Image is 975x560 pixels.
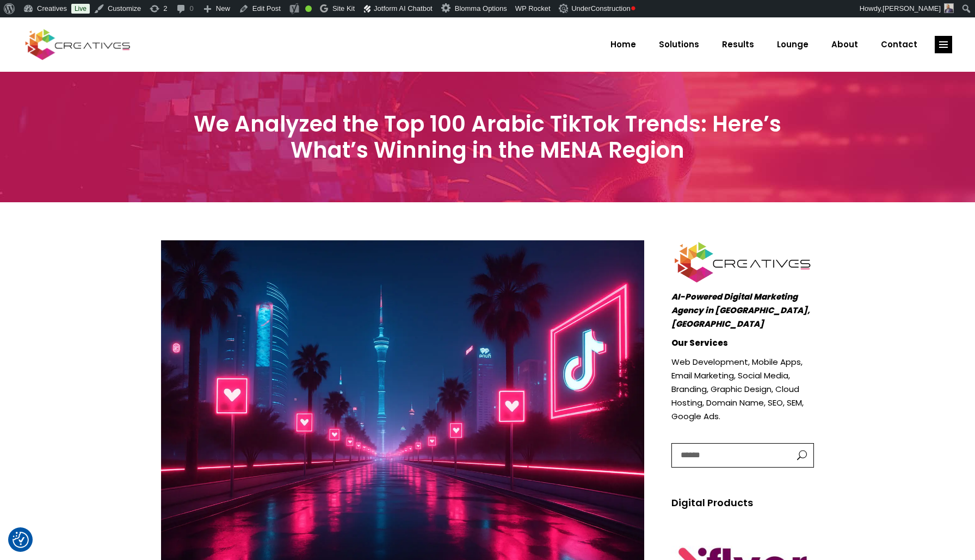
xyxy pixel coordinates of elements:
[599,30,647,59] a: Home
[71,4,90,14] a: Live
[820,30,869,59] a: About
[671,240,814,284] img: Creatives | We Analyzed the Top 100 Arabic TikTok Trends: Here's What's Winning in the MENA Region
[777,30,809,59] span: Lounge
[161,111,814,163] h3: We Analyzed the Top 100 Arabic TikTok Trends: Here’s What’s Winning in the MENA Region
[944,3,954,13] img: Creatives | We Analyzed the Top 100 Arabic TikTok Trends: Here's What's Winning in the MENA Region
[671,291,810,329] em: AI-Powered Digital Marketing Agency in [GEOGRAPHIC_DATA], [GEOGRAPHIC_DATA]
[305,5,312,12] div: Good
[559,4,570,13] img: Creatives | We Analyzed the Top 100 Arabic TikTok Trends: Here's What's Winning in the MENA Region
[711,30,766,59] a: Results
[766,30,820,59] a: Lounge
[332,4,355,13] span: Site Kit
[610,30,636,59] span: Home
[671,337,728,349] strong: Our Services
[722,30,754,59] span: Results
[831,30,858,59] span: About
[647,30,711,59] a: Solutions
[671,355,814,423] p: Web Development, Mobile Apps, Email Marketing, Social Media, Branding, Graphic Design, Cloud Host...
[786,444,813,467] button: button
[13,532,29,548] button: Consent Preferences
[659,30,699,59] span: Solutions
[881,30,917,59] span: Contact
[23,28,133,61] img: Creatives
[13,532,29,548] img: Revisit consent button
[869,30,929,59] a: Contact
[671,495,814,511] h5: Digital Products
[883,4,941,13] span: [PERSON_NAME]
[935,36,952,53] a: link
